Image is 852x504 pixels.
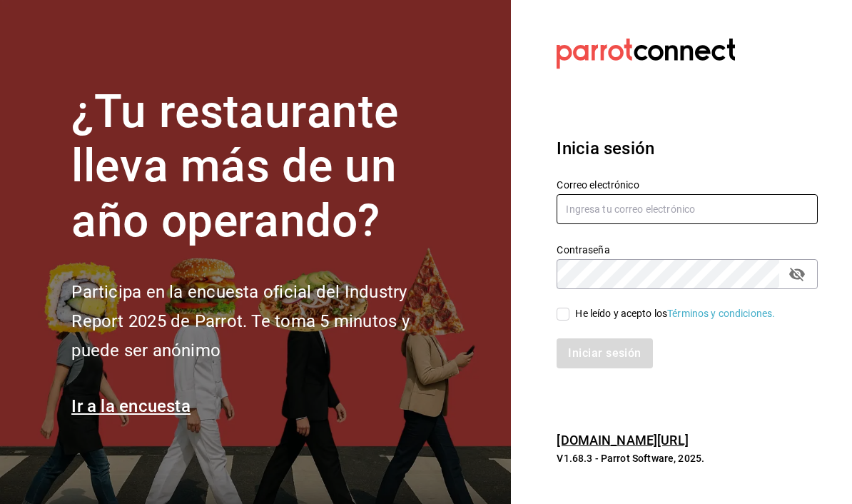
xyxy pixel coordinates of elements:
[557,433,688,448] a: [DOMAIN_NAME][URL]
[71,396,191,416] a: Ir a la encuesta
[71,85,457,249] h1: ¿Tu restaurante lleva más de un año operando?
[667,308,775,319] a: Términos y condiciones.
[575,306,775,321] div: He leído y acepto los
[557,136,818,161] h3: Inicia sesión
[557,179,818,189] label: Correo electrónico
[71,278,457,365] h2: Participa en la encuesta oficial del Industry Report 2025 de Parrot. Te toma 5 minutos y puede se...
[557,194,818,224] input: Ingresa tu correo electrónico
[557,451,818,465] p: V1.68.3 - Parrot Software, 2025.
[785,262,809,286] button: passwordField
[557,244,818,254] label: Contraseña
